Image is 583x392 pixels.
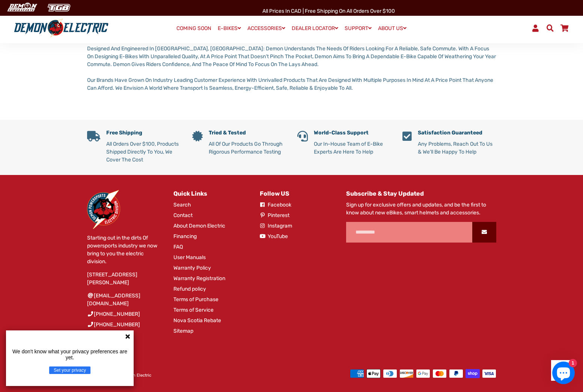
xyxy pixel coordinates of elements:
p: We don't know what your privacy preferences are yet. [9,348,131,360]
p: Any Problems, Reach Out To Us & We'll Be Happy To Help [418,140,496,156]
a: Instagram [260,222,292,230]
a: User Manuals [173,253,206,261]
p: Demon Electric Is The Electric Division Of Demon Powersports. We Started Out In The Dirt's Of The... [87,21,496,92]
img: Demon Electric logo [11,18,111,38]
h5: Tried & Tested [209,130,286,136]
a: E-BIKES [215,23,244,34]
a: ABOUT US [375,23,409,34]
a: Demon Electric [122,373,151,378]
h4: Quick Links [173,190,249,197]
a: Refund policy [173,285,206,293]
h4: Follow US [260,190,335,197]
img: TGB Canada [44,2,74,14]
p: Our In-House Team of E-Bike Experts Are Here To Help [314,140,391,156]
a: YouTube [260,232,288,240]
a: ACCESSORIES [245,23,288,34]
a: [PHONE_NUMBER] [87,321,140,329]
span: All Prices in CAD | Free shipping on all orders over $100 [262,8,395,14]
inbox-online-store-chat: Shopify online store chat [550,362,577,386]
p: All Of Our Products Go Through Rigorous Performance Testing [209,140,286,156]
h4: Subscribe & Stay Updated [346,190,496,197]
h5: World-Class Support [314,130,391,136]
a: SUPPORT [342,23,374,34]
h5: Satisfaction Guaranteed [418,130,496,136]
p: Starting out in the dirts Of powersports industry we now bring to you the electric division. [87,234,162,265]
a: Warranty Policy [173,264,211,272]
p: All Orders Over $100, Products Shipped Directly To You, We Cover The Cost [106,140,181,164]
a: Nova Scotia Rebate [173,317,221,324]
h5: Free Shipping [106,130,181,136]
a: Pinterest [260,211,289,219]
a: Warranty Registration [173,274,225,282]
p: [STREET_ADDRESS][PERSON_NAME] [87,271,162,286]
a: FAQ [173,243,183,251]
img: Demon Electric [87,190,120,229]
a: Contact [173,211,193,219]
a: DEALER LOCATOR [289,23,341,34]
img: Demon Electric [4,2,40,14]
a: [EMAIL_ADDRESS][DOMAIN_NAME] [87,292,162,308]
a: About Demon Electric [173,222,225,230]
a: Search [173,201,191,209]
a: Financing [173,232,197,240]
a: Sitemap [173,327,193,335]
p: Sign up for exclusive offers and updates, and be the first to know about new eBikes, smart helmet... [346,201,496,217]
a: Terms of Service [173,306,214,314]
a: Facebook [260,201,291,209]
a: [PHONE_NUMBER] [87,310,140,318]
button: Set your privacy [49,366,90,374]
a: COMING SOON [174,23,214,34]
a: Terms of Purchase [173,296,218,303]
